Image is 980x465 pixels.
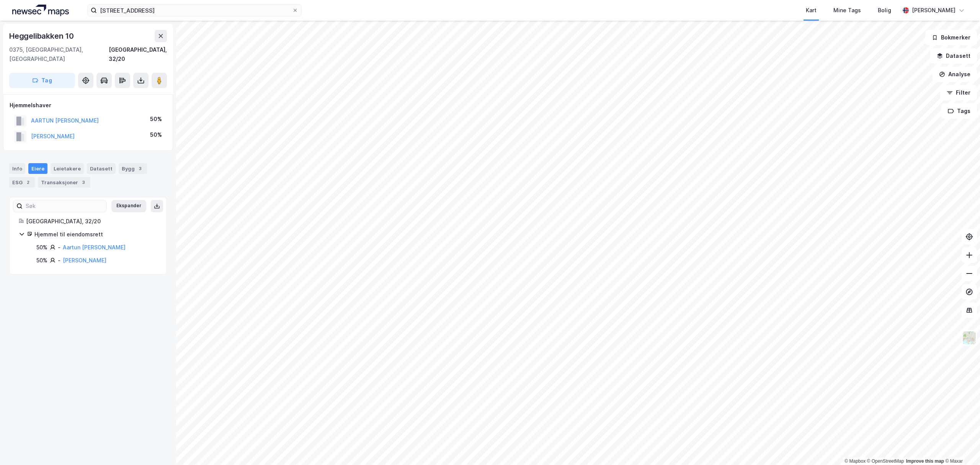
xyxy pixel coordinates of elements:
[119,163,147,174] div: Bygg
[80,178,87,186] div: 3
[844,458,866,464] a: Mapbox
[136,165,144,172] div: 3
[97,5,292,16] input: Søk på adresse, matrikkel, gårdeiere, leietakere eller personer
[34,230,157,239] div: Hjemmel til eiendomsrett
[24,178,32,186] div: 2
[942,428,980,465] iframe: Chat Widget
[26,217,157,226] div: [GEOGRAPHIC_DATA], 32/20
[58,256,60,265] div: -
[150,130,162,139] div: 50%
[9,177,35,188] div: ESG
[109,45,167,64] div: [GEOGRAPHIC_DATA], 32/20
[28,163,47,174] div: Eiere
[933,67,977,82] button: Analyse
[9,73,75,88] button: Tag
[9,30,75,42] div: Heggelibakken 10
[867,458,904,464] a: OpenStreetMap
[925,30,977,45] button: Bokmerker
[63,244,126,251] a: Aartun [PERSON_NAME]
[878,6,891,15] div: Bolig
[912,6,955,15] div: [PERSON_NAME]
[940,85,977,100] button: Filter
[9,45,109,64] div: 0375, [GEOGRAPHIC_DATA], [GEOGRAPHIC_DATA]
[36,256,47,265] div: 50%
[58,243,60,252] div: -
[9,163,25,174] div: Info
[23,200,106,212] input: Søk
[806,6,817,15] div: Kart
[930,48,977,64] button: Datasett
[10,101,167,110] div: Hjemmelshaver
[51,163,84,174] div: Leietakere
[38,177,90,188] div: Transaksjoner
[906,458,944,464] a: Improve this map
[63,257,106,264] a: [PERSON_NAME]
[962,331,977,345] img: Z
[941,103,977,119] button: Tags
[87,163,116,174] div: Datasett
[12,5,69,16] img: logo.a4113a55bc3d86da70a041830d287a7e.svg
[36,243,47,252] div: 50%
[111,200,146,212] button: Ekspander
[833,6,861,15] div: Mine Tags
[150,115,162,124] div: 50%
